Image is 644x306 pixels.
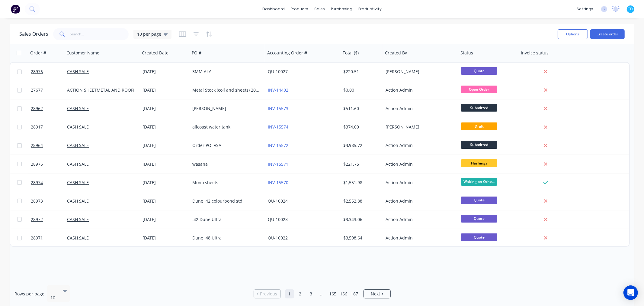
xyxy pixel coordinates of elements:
[11,5,20,14] img: Factory
[343,198,379,204] div: $2,552.88
[386,142,453,148] div: Action Admin
[628,6,633,12] span: TD
[143,69,187,75] div: [DATE]
[328,289,338,298] a: Page 165
[251,289,393,298] ul: Pagination
[343,106,379,112] div: $511.60
[143,106,187,112] div: [DATE]
[192,124,259,130] div: allcoast water tank
[192,69,259,75] div: 3MM ALY
[268,198,288,204] a: QU-10024
[30,50,46,56] div: Order #
[31,229,67,247] a: 28971
[31,235,43,241] span: 28971
[268,69,288,74] a: QU-10027
[461,86,497,93] span: Open Order
[343,180,379,186] div: $1,551.98
[137,31,161,37] span: 10 per page
[461,104,497,112] span: Submitted
[296,289,305,298] a: Page 2
[521,50,549,56] div: Invoice status
[67,161,89,167] a: CASH SALE
[192,106,259,112] div: [PERSON_NAME]
[328,5,355,14] div: purchasing
[343,142,379,148] div: $3,985.72
[31,142,43,148] span: 28964
[31,87,43,93] span: 27677
[371,291,380,297] span: Next
[343,216,379,223] div: $3,343.06
[31,161,43,167] span: 28975
[66,50,99,56] div: Customer Name
[268,87,288,93] a: INV-14402
[31,69,43,75] span: 28976
[50,295,58,301] div: 10
[343,87,379,93] div: $0.00
[461,159,497,167] span: Flashings
[67,198,89,204] a: CASH SALE
[460,50,473,56] div: Status
[268,216,288,222] a: QU-10023
[385,50,407,56] div: Created By
[343,124,379,130] div: $374.00
[461,122,497,130] span: Draft
[142,50,168,56] div: Created Date
[67,87,141,93] a: ACTION SHEETMETAL AND ROOFING
[343,50,359,56] div: Total ($)
[31,180,43,186] span: 28974
[386,87,453,93] div: Action Admin
[343,161,379,167] div: $221.75
[31,136,67,155] a: 28964
[67,106,89,111] a: CASH SALE
[623,285,638,300] div: Open Intercom Messenger
[192,142,259,148] div: Order PO: VSA
[192,161,259,167] div: wasana
[31,216,43,223] span: 28972
[386,124,453,130] div: [PERSON_NAME]
[143,142,187,148] div: [DATE]
[192,216,259,223] div: .42 Dune Ultra
[31,124,43,130] span: 28917
[67,235,89,241] a: CASH SALE
[461,67,497,75] span: Quote
[143,216,187,223] div: [DATE]
[31,63,67,81] a: 28976
[461,233,497,241] span: Quote
[31,81,67,99] a: 27677
[461,215,497,223] span: Quote
[574,5,596,14] div: settings
[67,124,89,130] a: CASH SALE
[364,291,390,297] a: Next page
[343,235,379,241] div: $3,508.64
[307,289,316,298] a: Page 3
[386,161,453,167] div: Action Admin
[318,289,327,298] a: Jump forward
[31,210,67,229] a: 28972
[311,5,328,14] div: sales
[143,235,187,241] div: [DATE]
[254,291,280,297] a: Previous page
[259,5,288,14] a: dashboard
[19,31,48,37] h1: Sales Orders
[285,289,294,298] a: Page 1 is your current page
[31,192,67,210] a: 28973
[143,161,187,167] div: [DATE]
[268,161,288,167] a: INV-15571
[590,29,625,39] button: Create order
[67,142,89,148] a: CASH SALE
[386,69,453,75] div: [PERSON_NAME]
[192,198,259,204] div: Dune .42 colourbond std
[260,291,277,297] span: Previous
[14,291,44,297] span: Rows per page
[355,5,385,14] div: productivity
[343,69,379,75] div: $220.51
[350,289,359,298] a: Page 167
[386,198,453,204] div: Action Admin
[268,124,288,130] a: INV-15574
[192,87,259,93] div: Metal Stock (coil and sheets) 2025
[192,50,201,56] div: PO #
[67,216,89,222] a: CASH SALE
[386,216,453,223] div: Action Admin
[461,141,497,148] span: Submitted
[288,5,311,14] div: products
